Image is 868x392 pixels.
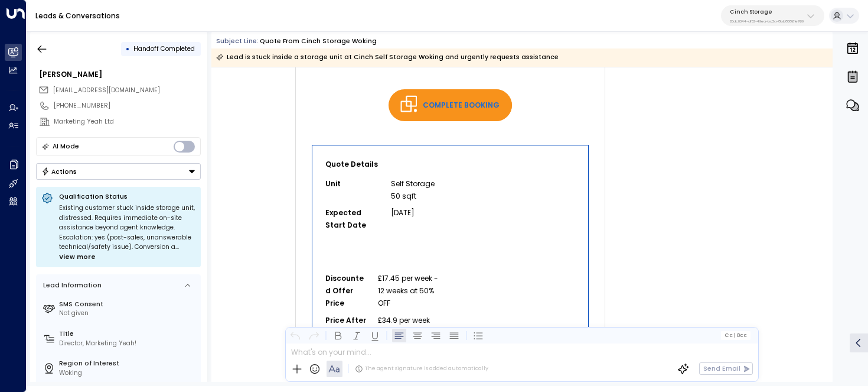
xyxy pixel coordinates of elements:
td: £17.45 per week - 12 weeks at 50% OFF [378,272,440,314]
span: Cc Bcc [725,332,747,338]
a: Leads & Conversations [35,11,120,21]
button: Actions [36,163,201,180]
img: Cinch Storage Logo [400,95,418,112]
button: Undo [288,328,302,342]
button: Cc|Bcc [721,331,750,339]
td: Quote Details [325,157,441,177]
td: [DATE] [391,206,441,231]
div: Quote from Cinch Storage Woking [260,37,377,46]
span: [EMAIL_ADDRESS][DOMAIN_NAME] [53,86,160,95]
p: Cinch Storage [730,8,804,15]
div: [PERSON_NAME] [39,69,201,80]
div: Lead Information [40,281,102,290]
button: Redo [306,328,321,342]
p: 20dc0344-df52-49ea-bc2a-8bb80861e769 [730,19,804,24]
div: • [126,41,130,57]
label: Title [59,329,197,339]
strong: Price After Offer [325,315,368,338]
div: Lead is stuck inside a storage unit at Cinch Self Storage Woking and urgently requests assistance [216,51,559,63]
div: [PHONE_NUMBER] [54,101,201,111]
div: Actions [41,167,77,176]
div: Director, Marketing Yeah! [59,339,197,348]
label: SMS Consent [59,300,197,309]
span: | [733,332,735,338]
p: Qualification Status [59,192,195,201]
strong: Expected Start Date [325,208,366,230]
div: Button group with a nested menu [36,163,201,180]
td: Self Storage 50 sqft [391,177,441,206]
span: View more [59,252,96,263]
label: Region of Interest [59,359,197,368]
div: Not given [59,309,197,318]
strong: Discounted Offer Price [325,273,364,308]
span: cwyndavies@marketingyeah.com [53,86,160,95]
div: The agent signature is added automatically [355,365,488,373]
span: Subject Line: [216,37,259,46]
strong: Unit [325,179,341,189]
span: Handoff Completed [133,44,195,53]
div: Woking [59,368,197,378]
div: Marketing Yeah Ltd [54,117,201,127]
td: £34.9 per week [378,314,440,339]
a: COMPLETE BOOKING [418,89,512,121]
button: Cinch Storage20dc0344-df52-49ea-bc2a-8bb80861e769 [721,5,824,26]
div: AI Mode [53,141,79,153]
div: Existing customer stuck inside storage unit, distressed. Requires immediate on-site assistance be... [59,203,195,262]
